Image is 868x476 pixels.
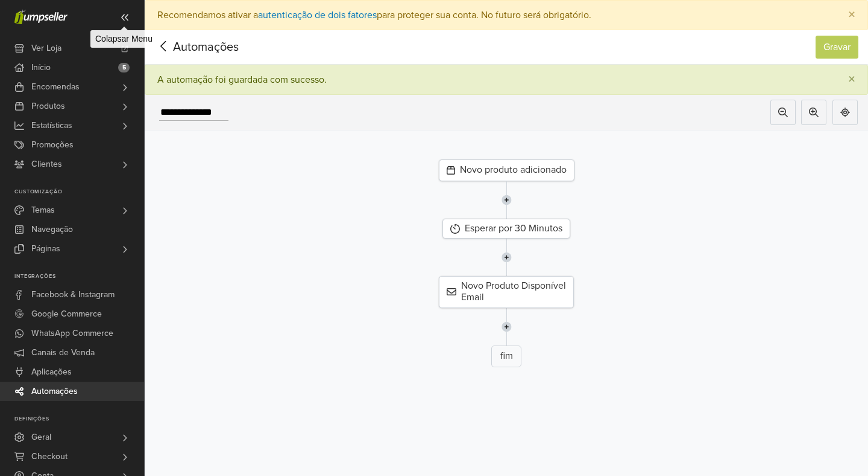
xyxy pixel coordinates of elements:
span: Promoções [31,135,74,155]
span: × [848,6,855,24]
span: Estatísticas [31,116,72,135]
img: line-7960e5f4d2b50ad2986e.svg [502,181,512,219]
span: Clientes [31,155,62,174]
span: Geral [31,428,51,447]
div: Esperar por 30 Minutos [442,219,570,239]
p: Customização [14,188,144,196]
span: Aplicações [31,362,72,382]
button: Close [836,1,867,30]
span: Automações [154,38,220,56]
div: Colapsar Menu [90,30,157,48]
span: Ver Loja [31,39,61,58]
span: Automações [31,382,78,401]
span: Checkout [31,447,68,466]
span: Encomendas [31,77,80,97]
img: line-7960e5f4d2b50ad2986e.svg [502,239,512,276]
span: Páginas [31,239,60,259]
span: WhatsApp Commerce [31,324,113,343]
span: 5 [118,63,130,72]
span: × [848,71,855,88]
button: Gravar [816,36,858,59]
div: Novo Produto Disponível Email [439,276,574,307]
span: Produtos [31,97,65,116]
span: Início [31,58,51,77]
span: Temas [31,201,55,220]
div: Novo produto adicionado [439,159,574,181]
a: autenticação de dois fatores [258,9,377,21]
span: Navegação [31,220,73,239]
p: Definições [14,416,144,423]
div: A automação foi guardada com sucesso. [157,74,327,86]
p: Integrações [14,273,144,280]
img: line-7960e5f4d2b50ad2986e.svg [502,308,512,346]
span: Canais de Venda [31,343,95,362]
span: Google Commerce [31,304,102,324]
span: Facebook & Instagram [31,285,115,304]
div: fim [491,346,521,367]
